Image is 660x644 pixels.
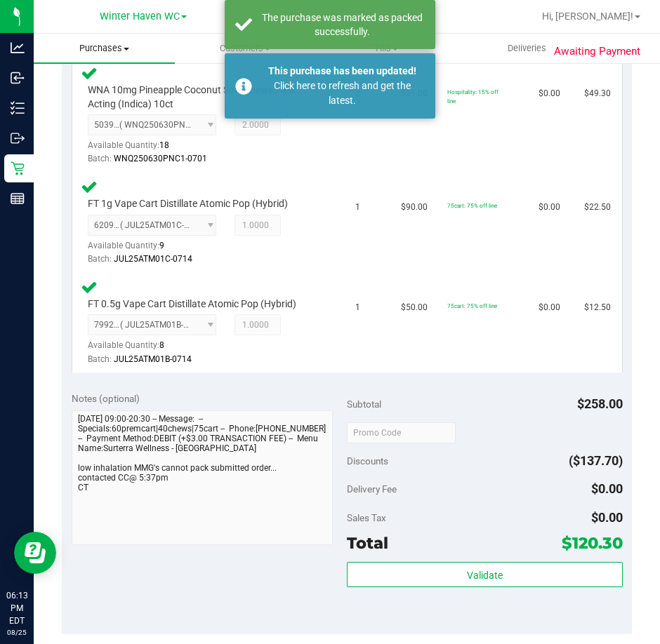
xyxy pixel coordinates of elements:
[542,11,633,22] span: Hi, [PERSON_NAME]!
[447,302,497,309] span: 75cart: 75% off line
[100,11,180,22] span: Winter Haven WC
[591,510,623,525] span: $0.00
[114,354,192,364] span: JUL25ATM01B-0714
[554,43,640,60] span: Awaiting Payment
[347,422,456,443] input: Promo Code
[467,570,503,581] span: Validate
[34,34,175,63] a: Purchases
[88,335,223,363] div: Available Quantity:
[591,481,623,496] span: $0.00
[569,453,623,468] span: ($137.70)
[347,512,386,523] span: Sales Tax
[11,131,25,145] inline-svg: Outbound
[88,354,112,364] span: Batch:
[456,34,598,63] a: Deliveries
[176,42,315,55] span: Customers
[347,448,388,474] span: Discounts
[11,71,25,85] inline-svg: Inbound
[347,533,388,553] span: Total
[401,301,428,314] span: $50.00
[539,201,560,214] span: $0.00
[88,154,112,163] span: Batch:
[489,42,565,55] span: Deliveries
[114,154,207,163] span: WNQ250630PNC1-0701
[159,340,164,350] span: 8
[577,396,623,411] span: $258.00
[11,41,25,55] inline-svg: Analytics
[88,236,223,263] div: Available Quantity:
[401,201,428,214] span: $90.00
[6,627,27,638] p: 08/25
[88,254,112,264] span: Batch:
[562,533,623,553] span: $120.30
[539,301,560,314] span: $0.00
[114,254,192,264] span: JUL25ATM01C-0714
[6,589,27,627] p: 06:13 PM EDT
[584,301,611,314] span: $12.50
[11,161,25,175] inline-svg: Retail
[347,562,623,587] button: Validate
[159,241,164,250] span: 9
[447,202,497,209] span: 75cart: 75% off line
[347,398,381,410] span: Subtotal
[11,101,25,115] inline-svg: Inventory
[14,532,56,574] iframe: Resource center
[347,483,397,495] span: Delivery Fee
[88,135,223,163] div: Available Quantity:
[539,87,560,100] span: $0.00
[355,301,360,314] span: 1
[11,192,25,206] inline-svg: Reports
[355,201,360,214] span: 1
[88,297,296,311] span: FT 0.5g Vape Cart Distillate Atomic Pop (Hybrid)
[88,83,320,110] span: WNA 10mg Pineapple Coconut Soft Chews Fast Acting (Indica) 10ct
[584,201,611,214] span: $22.50
[447,88,499,105] span: Hospitality: 15% off line
[159,140,169,150] span: 18
[584,87,611,100] span: $49.30
[72,393,140,404] span: Notes (optional)
[34,42,175,55] span: Purchases
[175,34,316,63] a: Customers
[88,197,288,210] span: FT 1g Vape Cart Distillate Atomic Pop (Hybrid)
